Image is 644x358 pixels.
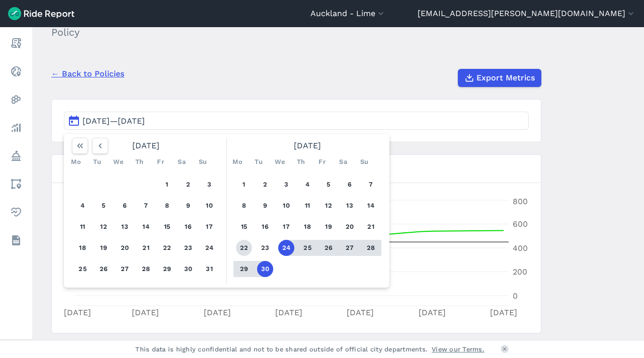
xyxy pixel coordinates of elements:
span: [DATE]—[DATE] [83,116,145,126]
button: 18 [299,219,315,235]
button: 17 [278,219,294,235]
button: 20 [117,240,133,256]
a: Realtime [7,62,25,80]
button: Auckland - Lime [310,8,386,20]
button: 28 [363,240,379,256]
button: 10 [278,198,294,214]
button: 8 [236,198,252,214]
div: Su [195,154,211,170]
div: We [272,154,288,170]
span: Export Metrics [476,72,535,84]
a: ← Back to Policies [51,68,124,80]
div: Mo [68,154,84,170]
div: Th [131,154,147,170]
a: Heatmaps [7,91,25,109]
button: 29 [159,261,175,277]
div: Sa [335,154,351,170]
button: 7 [138,198,154,214]
a: Policy [7,147,25,165]
tspan: [DATE] [490,308,517,317]
button: 23 [180,240,196,256]
button: 17 [201,219,217,235]
tspan: [DATE] [275,308,302,317]
button: 27 [117,261,133,277]
tspan: [DATE] [419,308,446,317]
div: [DATE] [229,138,385,154]
button: 29 [236,261,252,277]
button: 18 [74,240,91,256]
button: 1 [159,176,175,193]
tspan: 400 [513,243,528,253]
button: 8 [159,198,175,214]
button: 3 [278,176,294,193]
div: We [110,154,126,170]
tspan: 800 [513,197,528,206]
tspan: 600 [513,219,528,229]
button: 27 [342,240,358,256]
button: 25 [74,261,91,277]
div: Fr [314,154,330,170]
button: 28 [138,261,154,277]
button: 9 [257,198,273,214]
button: 9 [180,198,196,214]
div: [DATE] [68,138,224,154]
button: 16 [180,219,196,235]
div: Tu [251,154,267,170]
div: Su [356,154,372,170]
button: 26 [320,240,337,256]
button: 25 [299,240,315,256]
button: 22 [159,240,175,256]
button: 11 [299,198,315,214]
button: [DATE]—[DATE] [64,112,529,130]
button: 31 [201,261,217,277]
button: 24 [278,240,294,256]
button: 5 [320,176,337,193]
tspan: [DATE] [132,308,159,317]
button: 15 [159,219,175,235]
button: 26 [96,261,112,277]
div: Mo [229,154,246,170]
button: 4 [299,176,315,193]
button: 6 [342,176,358,193]
button: 16 [257,219,273,235]
button: 19 [320,219,337,235]
button: 3 [201,176,217,193]
button: 1 [236,176,252,193]
button: 2 [257,176,273,193]
a: Datasets [7,231,25,249]
button: 24 [201,240,217,256]
button: 15 [236,219,252,235]
h3: Compliance for Lime Escooter Cap - Tier 2 [52,155,541,183]
button: 23 [257,240,273,256]
a: Report [7,34,25,52]
button: 12 [96,219,112,235]
a: View our Terms. [432,344,485,354]
img: Ride Report [8,7,74,20]
button: 12 [320,198,337,214]
button: 30 [257,261,273,277]
button: 2 [180,176,196,193]
button: 22 [236,240,252,256]
button: 11 [74,219,91,235]
div: Th [293,154,309,170]
h2: Policy [51,25,308,40]
tspan: [DATE] [204,308,231,317]
a: Areas [7,175,25,193]
button: 20 [342,219,358,235]
button: 6 [117,198,133,214]
button: 7 [363,176,379,193]
button: Export Metrics [458,69,541,87]
a: Health [7,203,25,221]
tspan: [DATE] [64,308,91,317]
button: 4 [74,198,91,214]
button: 5 [96,198,112,214]
button: 30 [180,261,196,277]
div: Fr [152,154,169,170]
a: Analyze [7,119,25,137]
button: 21 [138,240,154,256]
div: Tu [89,154,105,170]
button: 19 [96,240,112,256]
button: 21 [363,219,379,235]
tspan: 200 [513,267,527,277]
button: 14 [363,198,379,214]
